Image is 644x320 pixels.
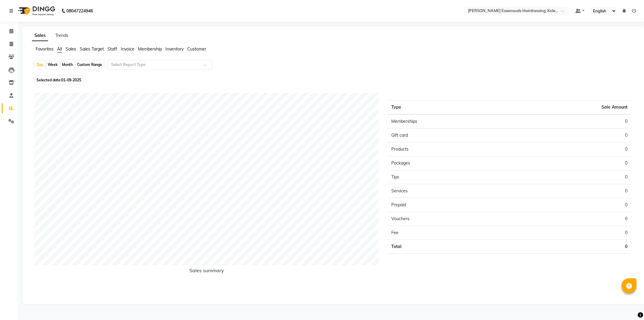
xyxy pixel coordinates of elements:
[35,60,45,69] div: Day
[509,212,631,226] td: 0
[165,46,184,52] span: Inventory
[509,142,631,156] td: 0
[509,156,631,170] td: 0
[388,226,509,240] td: Fee
[509,100,631,115] th: Sale Amount
[121,46,134,52] span: Invoice
[388,212,509,226] td: Vouchers
[509,226,631,240] td: 0
[388,156,509,170] td: Packages
[388,198,509,212] td: Prepaid
[34,268,379,276] h6: Sales summary
[46,60,59,69] div: Week
[66,2,93,19] b: 08047224946
[60,60,74,69] div: Month
[36,46,53,52] span: Favorites
[388,170,509,184] td: Tips
[509,198,631,212] td: 0
[509,170,631,184] td: 0
[75,60,104,69] div: Custom Range
[57,46,62,52] span: All
[509,184,631,198] td: 0
[32,30,48,41] a: Sales
[15,2,57,19] img: logo
[55,33,68,38] a: Trends
[388,240,509,254] td: Total
[187,46,206,52] span: Customer
[66,46,76,52] span: Sales
[509,129,631,142] td: 0
[61,78,81,82] span: 01-09-2025
[35,76,83,84] span: Selected date:
[509,240,631,254] td: 0
[619,296,638,314] iframe: chat widget
[388,129,509,142] td: Gift card
[138,46,162,52] span: Membership
[388,100,509,115] th: Type
[80,46,104,52] span: Sales Target
[388,114,509,129] td: Memberships
[388,142,509,156] td: Products
[107,46,117,52] span: Staff
[388,184,509,198] td: Services
[509,114,631,129] td: 0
